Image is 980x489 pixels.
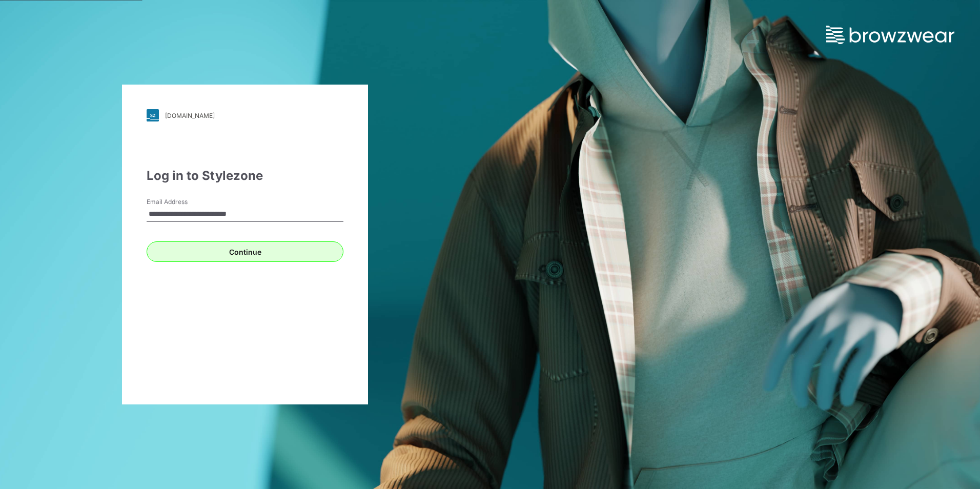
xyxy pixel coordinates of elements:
button: Continue [147,241,343,262]
label: Email Address [147,197,218,207]
a: [DOMAIN_NAME] [147,109,343,121]
div: [DOMAIN_NAME] [165,112,215,119]
div: Log in to Stylezone [147,167,343,185]
img: browzwear-logo.73288ffb.svg [826,26,954,44]
img: svg+xml;base64,PHN2ZyB3aWR0aD0iMjgiIGhlaWdodD0iMjgiIHZpZXdCb3g9IjAgMCAyOCAyOCIgZmlsbD0ibm9uZSIgeG... [147,109,159,121]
